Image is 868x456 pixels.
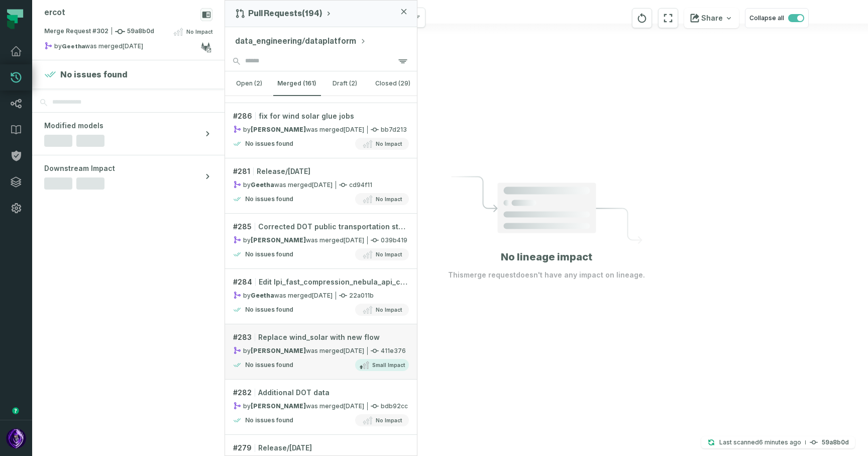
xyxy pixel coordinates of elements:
p: This merge request doesn't have any impact on lineage. [448,270,645,280]
strong: kennedy bruce (kennedybruce) [251,236,306,244]
h4: No issues found [245,140,293,148]
div: # 286 [233,111,409,121]
div: cd94f11 [233,180,409,189]
span: No Impact [376,416,402,424]
a: #285Corrected DOT public transportation stats glue jobby[PERSON_NAME]was merged[DATE] 12:11:14 AM... [225,214,417,269]
span: Release/[DATE] [258,443,312,453]
strong: Geetha (geetha.b) [251,292,274,299]
h4: No issues found [245,416,293,424]
span: No Impact [376,306,402,314]
div: by was merged [233,291,333,300]
h4: 59a8b0d [822,439,849,445]
span: Small Impact [372,361,405,369]
div: ercot [44,8,65,18]
div: Tooltip anchor [11,406,20,415]
relative-time: Aug 29, 2025, 6:39 PM GMT+3 [344,347,364,354]
relative-time: Aug 30, 2025, 12:11 AM GMT+3 [344,236,364,244]
relative-time: Aug 30, 2025, 12:11 AM GMT+3 [312,181,333,189]
h4: No issues found [245,250,293,258]
span: Downstream Impact [44,163,115,173]
button: draft (2) [321,71,369,96]
button: Share [684,8,739,28]
div: bdb92cc [233,402,409,410]
span: fix for wind solar glue jobs [259,111,354,121]
div: by was merged [233,346,364,355]
div: # 284 [233,277,409,287]
div: # 282 [233,388,409,398]
strong: Geetha (geetha.b) [62,43,85,49]
strong: collin marsden (c_marsden) [251,126,306,133]
button: closed (29) [369,71,417,96]
button: Downstream Impact [32,155,225,198]
div: 411e376 [233,346,409,355]
h4: No issues found [245,361,293,369]
div: # 281 [233,166,409,176]
div: by was merged [233,402,364,410]
relative-time: Sep 5, 2025, 9:59 PM GMT+3 [123,42,143,50]
span: Release/[DATE] [257,166,310,176]
h4: No issues found [245,195,293,203]
div: by was merged [233,236,364,244]
relative-time: Aug 28, 2025, 11:18 PM GMT+3 [344,402,364,410]
a: #283Replace wind_solar with new flowby[PERSON_NAME]was merged[DATE] 6:39:56 PM411e376No issues fo... [225,324,417,380]
a: #286fix for wind solar glue jobsby[PERSON_NAME]was merged[DATE] 1:55:41 AMbb7d213No issues foundN... [225,103,417,158]
span: No Impact [376,250,402,258]
div: 039b419 [233,236,409,244]
relative-time: Aug 29, 2025, 11:03 PM GMT+3 [312,292,333,299]
button: Modified models [32,113,225,155]
div: 22a011b [233,291,409,300]
p: Last scanned [719,437,801,447]
button: merged (161) [273,71,321,96]
a: #281Release/[DATE]byGeethawas merged[DATE] 12:11:55 AMcd94f11No issues foundNo Impact [225,158,417,214]
h1: No lineage impact [501,250,592,264]
span: Replace wind_solar with new flow [258,332,380,342]
div: bb7d213 [233,125,409,134]
div: # 279 [233,443,409,453]
button: Last scanned[DATE] 6:37:22 PM59a8b0d [701,436,855,448]
span: Edit lpi_fast_compression_nebula_api_consumption.py [259,277,409,287]
button: Collapse all [745,8,809,28]
span: No Impact [376,140,402,148]
relative-time: Aug 30, 2025, 1:55 AM GMT+3 [344,126,364,133]
relative-time: Sep 10, 2025, 6:37 PM GMT+3 [759,438,801,446]
span: Modified models [44,121,103,131]
strong: kennedy bruce (kennedybruce) [251,402,306,410]
button: data_engineering/dataplatform [235,35,366,47]
span: No Impact [376,195,402,203]
a: #282Additional DOT databy[PERSON_NAME]was merged[DATE] 11:18:06 PMbdb92ccNo issues foundNo Impact [225,380,417,435]
span: Corrected DOT public transportation stats glue job [258,222,409,232]
a: #284Edit lpi_fast_compression_nebula_api_consumption.pybyGeethawas merged[DATE] 11:03:07 PM22a011... [225,269,417,324]
div: # 283 [233,332,409,342]
a: View on gitlab [199,41,212,54]
h4: No issues found [60,68,128,80]
button: Pull Requests(194) [235,9,333,19]
span: Additional DOT data [258,388,330,398]
strong: collin marsden (c_marsden) [251,347,306,354]
button: open (2) [225,71,273,96]
div: by was merged [44,42,200,54]
img: avatar of Ofir Or [6,428,26,448]
span: Merge Request #302 59a8b0d [44,27,154,37]
h4: No issues found [245,306,293,314]
span: No Impact [186,28,212,36]
div: by was merged [233,125,364,134]
div: by was merged [233,180,333,189]
div: # 285 [233,222,409,232]
strong: Geetha (geetha.b) [251,181,274,189]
